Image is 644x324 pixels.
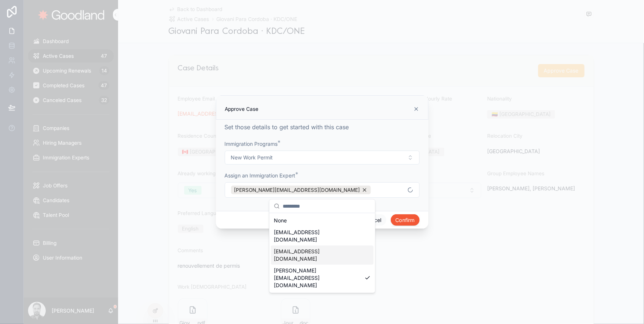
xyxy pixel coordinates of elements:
[234,187,360,193] span: [PERSON_NAME][EMAIL_ADDRESS][DOMAIN_NAME]
[231,186,371,194] button: Unselect 4
[274,229,362,243] span: [EMAIL_ADDRESS][DOMAIN_NAME]
[274,248,362,263] span: [EMAIL_ADDRESS][DOMAIN_NAME]
[274,267,362,289] span: [PERSON_NAME][EMAIL_ADDRESS][DOMAIN_NAME]
[269,213,375,293] div: Suggestions
[225,141,278,147] span: Immigration Programs
[225,105,259,113] h3: Approve Case
[225,172,296,179] span: Assign an Immigration Expert
[225,151,420,165] button: Select Button
[391,214,420,226] button: Confirm
[231,154,273,161] span: New Work Permit
[225,182,420,198] button: Select Button
[225,123,349,131] span: Set those details to get started with this case
[271,215,373,226] div: None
